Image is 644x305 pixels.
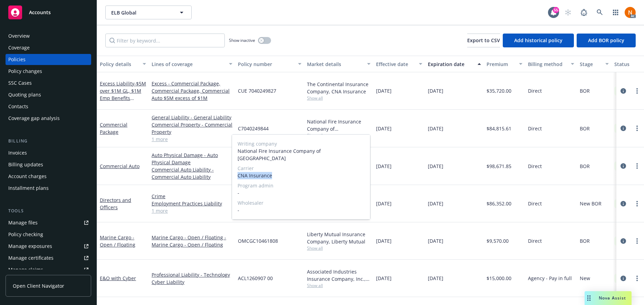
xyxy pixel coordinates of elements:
span: Show all [307,283,371,288]
a: Accounts [6,3,91,22]
a: Cyber Liability [152,278,232,286]
span: CNA Insurance [238,172,365,179]
div: Manage certificates [8,252,54,264]
a: Directors and Officers [100,197,131,211]
span: Nova Assist [599,295,626,301]
a: Invoices [6,147,91,158]
a: Installment plans [6,183,91,194]
span: $15,000.00 [487,275,511,282]
span: $98,671.85 [487,163,511,170]
span: Export to CSV [467,37,500,44]
span: Writing company [238,140,365,147]
span: $35,720.00 [487,87,511,94]
span: BOR [580,163,590,170]
a: Contacts [6,101,91,112]
span: [DATE] [376,163,392,170]
div: Contacts [8,101,28,112]
span: BOR [580,237,590,244]
span: ELB Global [111,9,171,16]
span: [DATE] [428,237,443,244]
span: National Fire Insurance Company of [GEOGRAPHIC_DATA] [238,147,365,162]
span: Program admin [238,182,365,189]
div: 55 [553,7,559,13]
button: Export to CSV [467,34,500,47]
a: Overview [6,30,91,41]
a: Manage exposures [6,241,91,252]
a: circleInformation [619,87,627,95]
span: OMCGC10461808 [238,237,278,244]
div: Premium [487,61,515,68]
span: BOR [580,125,590,132]
span: [DATE] [428,87,443,94]
a: more [633,200,641,208]
span: CUE 7040249827 [238,87,276,94]
div: Billing [6,138,91,145]
button: Add historical policy [503,34,574,47]
span: Show all [307,132,371,138]
span: Show all [307,245,371,251]
button: Add BOR policy [577,34,636,47]
span: Accounts [29,10,51,15]
a: Coverage gap analysis [6,113,91,124]
img: photo [625,7,636,18]
a: 1 more [152,207,232,214]
div: Drag to move [585,291,593,305]
div: Account charges [8,171,47,182]
a: more [633,237,641,245]
div: Policy number [238,61,294,68]
button: Premium [484,56,525,72]
a: circleInformation [619,124,627,132]
span: [DATE] [428,200,443,207]
span: Agency - Pay in full [528,275,572,282]
div: Billing updates [8,159,43,170]
a: circleInformation [619,162,627,170]
div: Liberty Mutual Insurance Company, Liberty Mutual [307,231,371,245]
span: Direct [528,200,542,207]
div: Lines of coverage [152,61,225,68]
span: $9,570.00 [487,237,509,244]
span: - [238,189,365,196]
div: Manage exposures [8,241,52,252]
div: Associated Industries Insurance Company, Inc., AmTrust Financial Services, RT Specialty Insurance... [307,268,371,283]
a: Coverage [6,42,91,53]
a: Manage files [6,217,91,228]
a: Policy checking [6,229,91,240]
a: Excess Liability [100,80,146,116]
span: Show inactive [229,37,255,43]
span: Direct [528,125,542,132]
span: BOR [580,87,590,94]
a: Search [593,6,607,19]
button: Policy details [97,56,149,72]
a: more [633,274,641,283]
span: C7040249844 [238,125,269,132]
div: Overview [8,30,30,41]
span: - $5M over $1M GL, $1M Emp Benefits Liability and $1M Auto [100,80,146,116]
span: [DATE] [428,125,443,132]
button: Expiration date [425,56,484,72]
a: more [633,124,641,132]
div: SSC Cases [8,77,32,89]
div: National Fire Insurance Company of [GEOGRAPHIC_DATA], CNA Insurance [307,118,371,132]
a: Commercial Auto [100,163,140,169]
a: more [633,87,641,95]
span: Show all [307,95,371,101]
a: Employment Practices Liability [152,200,232,207]
a: Auto Physical Damage - Auto Physical Damage [152,151,232,166]
span: Open Client Navigator [13,282,64,289]
a: Marine Cargo - Open / Floating [100,234,135,248]
button: Stage [577,56,612,72]
div: Stage [580,61,601,68]
span: [DATE] [376,125,392,132]
span: [DATE] [376,275,392,282]
div: Invoices [8,147,27,158]
div: Policy checking [8,229,43,240]
span: Direct [528,87,542,94]
a: E&O with Cyber [100,275,136,281]
a: Start snowing [561,6,575,19]
a: Professional Liability - Technology [152,271,232,278]
div: Coverage [8,42,30,53]
button: Lines of coverage [149,56,235,72]
button: ELB Global [105,6,192,19]
div: Quoting plans [8,89,41,100]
